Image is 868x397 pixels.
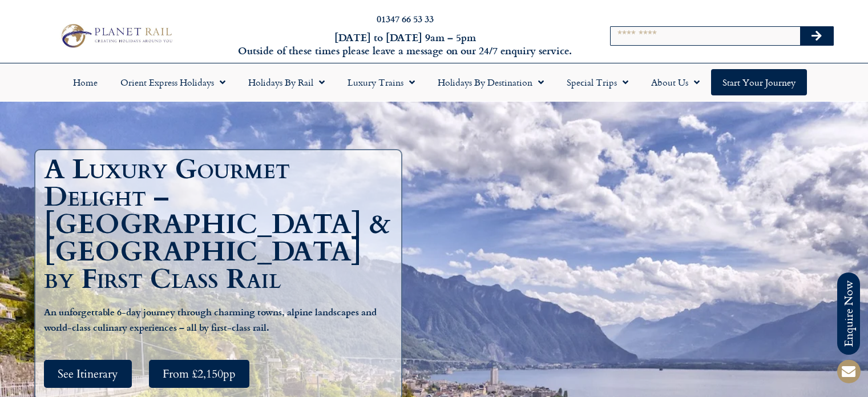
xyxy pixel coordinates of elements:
span: See Itinerary [58,367,118,381]
h6: [DATE] to [DATE] 9am – 5pm Outside of these times please leave a message on our 24/7 enquiry serv... [235,31,576,58]
a: Start your Journey [711,69,807,95]
a: Holidays by Destination [426,69,555,95]
img: Planet Rail Train Holidays Logo [56,21,175,50]
h1: A Luxury Gourmet Delight – [GEOGRAPHIC_DATA] & [GEOGRAPHIC_DATA] by First Class Rail [44,156,398,293]
a: Orient Express Holidays [109,69,237,95]
a: About Us [640,69,711,95]
a: Home [62,69,109,95]
button: Search [800,27,833,45]
a: See Itinerary [44,360,132,388]
a: Luxury Trains [336,69,426,95]
span: From £2,150pp [163,367,236,381]
b: An unforgettable 6-day journey through charming towns, alpine landscapes and world-class culinary... [44,305,377,334]
a: Holidays by Rail [237,69,336,95]
a: 01347 66 53 33 [377,12,434,25]
nav: Menu [6,69,862,95]
a: Special Trips [555,69,640,95]
a: From £2,150pp [149,360,249,388]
